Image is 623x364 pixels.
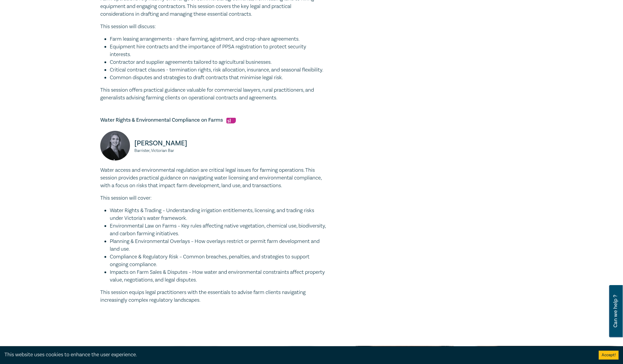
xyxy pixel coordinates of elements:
p: This session equips legal practitioners with the essentials to advise farm clients navigating inc... [100,289,326,304]
img: Substantive Law [226,118,236,123]
button: Accept cookies [599,351,619,360]
li: Contractor and supplier agreements tailored to agricultural businesses. [110,58,326,66]
p: [PERSON_NAME] [134,139,209,148]
h5: Water Rights & Environmental Compliance on Farms [100,117,326,124]
li: Farm leasing arrangements - share farming, agistment, and crop-share agreements. [110,35,326,43]
li: Impacts on Farm Sales & Disputes – How water and environmental constraints affect property value,... [110,268,326,284]
span: Can we help ? [613,289,618,334]
p: Water access and environmental regulation are critical legal issues for farming operations. This ... [100,166,326,190]
li: Water Rights & Trading – Understanding irrigation entitlements, licensing, and trading risks unde... [110,207,326,222]
li: Common disputes and strategies to draft contracts that minimise legal risk. [110,74,326,82]
li: Critical contract clauses - termination rights, risk allocation, insurance, and seasonal flexibil... [110,66,326,74]
p: This session offers practical guidance valuable for commercial lawyers, rural practitioners, and ... [100,86,326,102]
li: Planning & Environmental Overlays – How overlays restrict or permit farm development and land use. [110,238,326,253]
p: This session will discuss: [100,23,326,31]
li: Compliance & Regulatory Risk – Common breaches, penalties, and strategies to support ongoing comp... [110,253,326,268]
small: Barrister, Victorian Bar [134,149,209,153]
li: Equipment hire contracts and the importance of PPSA registration to protect security interests. [110,43,326,58]
li: Environmental Law on Farms – Key rules affecting native vegetation, chemical use, biodiversity, a... [110,222,326,238]
p: This session will cover: [100,194,326,202]
img: Olivia Callahan [100,131,130,160]
div: This website uses cookies to enhance the user experience. [4,351,590,359]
